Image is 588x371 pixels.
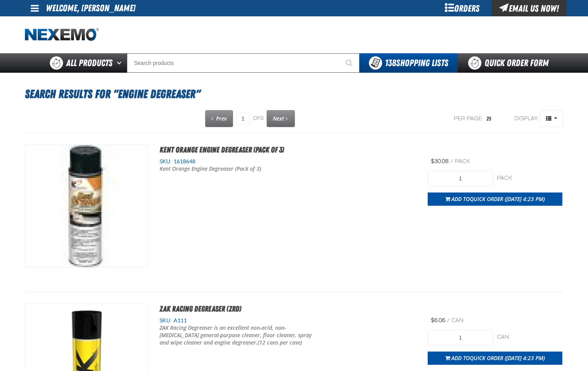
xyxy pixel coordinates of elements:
[385,58,396,68] strong: 138
[172,158,195,164] span: 1618648
[25,28,99,42] a: Home
[454,115,483,122] span: Per page:
[160,145,284,154] a: Kent Orange Engine Degreaser (Pack of 3)
[455,158,470,164] span: pack
[66,56,112,70] span: All Products
[451,354,545,362] span: Add to
[25,145,147,267] img: Kent Orange Engine Degreaser (Pack of 3)
[540,110,563,127] span: Product Grid Views Toolbar
[236,112,250,125] input: Current page number
[25,28,99,42] img: Nexemo logo
[428,171,493,186] input: Product Quantity
[451,317,463,324] span: can
[260,115,263,121] span: 0
[114,53,127,73] button: Open All Products pages
[160,158,416,165] div: SKU:
[160,317,416,324] div: SKU:
[360,53,458,73] button: You have 138 Shopping Lists. Open to view details
[451,195,545,203] span: Add to
[160,304,241,313] a: ZAK Racing Degreaser (ZRD)
[431,158,449,164] span: $30.08
[385,58,448,68] span: Shopping Lists
[428,192,562,206] button: Add toQuick Order ([DATE] 4:23 PM)
[172,317,187,324] span: A111
[447,317,450,324] span: /
[450,158,453,164] span: /
[160,165,314,173] p: Kent Orange Engine Degreaser (Pack of 3)
[431,317,445,324] span: $6.06
[458,53,563,73] a: Quick Order Form
[470,195,545,203] span: Quick Order ([DATE] 4:23 PM)
[497,334,562,341] div: can
[127,53,360,73] input: Search
[25,84,563,105] h1: Search Results for "ENGINE DEGREASER"
[253,115,263,122] span: of
[540,110,563,127] button: Product Grid Views Toolbar
[25,145,147,267] : View Details of the Kent Orange Engine Degreaser (Pack of 3)
[428,330,493,345] input: Product Quantity
[514,115,539,122] span: Display:
[470,354,545,362] span: Quick Order ([DATE] 4:23 PM)
[160,324,314,346] p: ZAK Racing Degreaser is an excellent non-acid, non-[MEDICAL_DATA] general-purpose cleaner, floor ...
[340,53,360,73] button: Start Searching
[497,175,562,182] div: pack
[428,352,562,365] button: Add toQuick Order ([DATE] 4:23 PM)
